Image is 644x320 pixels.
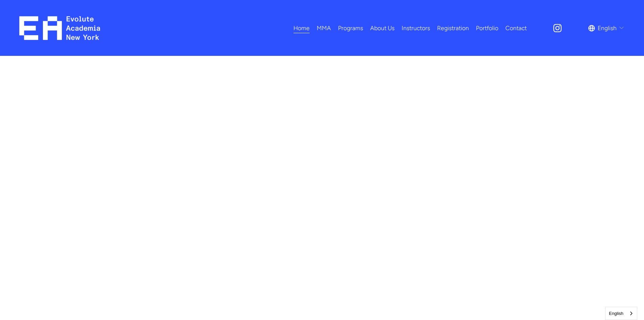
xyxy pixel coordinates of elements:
[476,22,498,34] a: Portfolio
[437,22,469,34] a: Registration
[588,22,625,34] div: language picker
[19,16,100,40] img: EA
[293,22,310,34] a: Home
[402,22,430,34] a: Instructors
[552,23,563,33] a: Instagram
[317,22,331,34] a: folder dropdown
[605,307,637,320] aside: Language selected: English
[598,23,617,34] span: English
[605,307,637,320] a: English
[338,23,363,34] span: Programs
[370,22,395,34] a: About Us
[317,23,331,34] span: MMA
[338,22,363,34] a: folder dropdown
[505,22,527,34] a: Contact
